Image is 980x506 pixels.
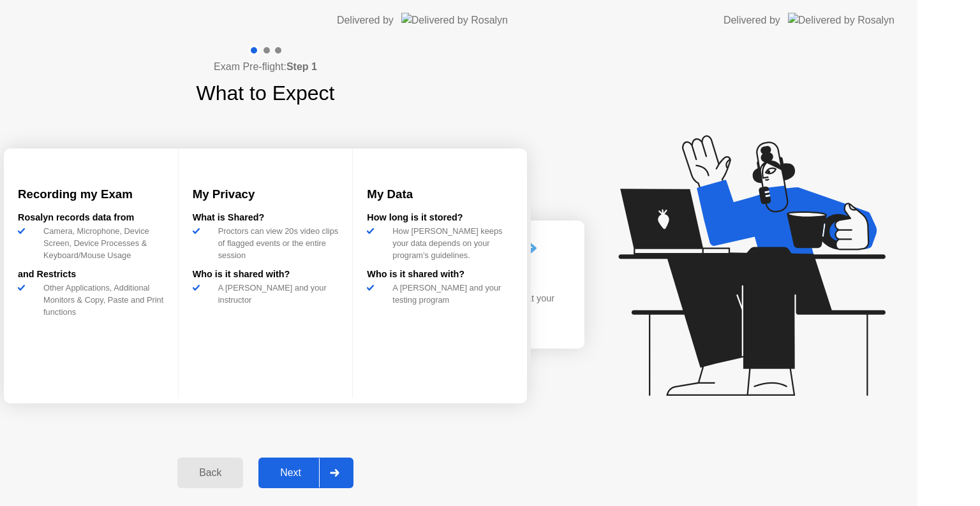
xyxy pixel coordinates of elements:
[367,185,513,203] h3: My Data
[387,225,513,262] div: How [PERSON_NAME] keeps your data depends on your program’s guidelines.
[18,211,164,225] div: Rosalyn records data from
[38,225,164,262] div: Camera, Microphone, Device Screen, Device Processes & Keyboard/Mouse Usage
[38,282,164,319] div: Other Applications, Additional Monitors & Copy, Paste and Print functions
[197,78,335,108] h1: What to Expect
[193,185,339,203] h3: My Privacy
[214,59,317,75] h4: Exam Pre-flight:
[213,225,339,262] div: Proctors can view 20s video clips of flagged events or the entire session
[367,211,513,225] div: How long is it stored?
[337,13,394,28] div: Delivered by
[18,185,164,203] h3: Recording my Exam
[724,13,780,28] div: Delivered by
[401,13,508,27] img: Delivered by Rosalyn
[286,61,317,72] b: Step 1
[213,282,339,306] div: A [PERSON_NAME] and your instructor
[387,282,513,306] div: A [PERSON_NAME] and your testing program
[367,268,513,282] div: Who is it shared with?
[181,467,239,479] div: Back
[177,458,243,488] button: Back
[262,467,319,479] div: Next
[193,211,339,225] div: What is Shared?
[18,268,164,282] div: and Restricts
[258,458,353,488] button: Next
[193,268,339,282] div: Who is it shared with?
[788,13,895,27] img: Delivered by Rosalyn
